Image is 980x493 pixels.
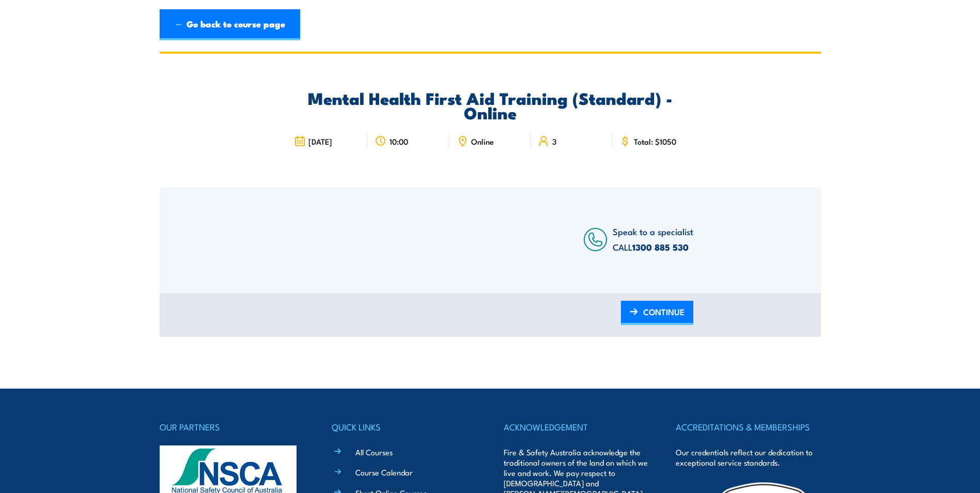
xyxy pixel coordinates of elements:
span: CONTINUE [643,298,685,326]
a: 1300 885 530 [632,240,689,254]
a: ← Go back to course page [160,9,300,40]
a: Course Calendar [355,467,413,477]
span: [DATE] [308,137,332,146]
h2: Mental Health First Aid Training (Standard) - Online [287,90,693,119]
span: Speak to a specialist CALL [613,225,693,253]
h4: OUR PARTNERS [160,420,304,434]
a: All Courses [355,446,393,457]
span: Total: $1050 [634,137,676,146]
h4: QUICK LINKS [332,420,476,434]
p: Our credentials reflect our dedication to exceptional service standards. [676,447,820,468]
a: CONTINUE [621,301,693,325]
span: Online [471,137,494,146]
h4: ACCREDITATIONS & MEMBERSHIPS [676,420,820,434]
span: 3 [552,137,556,146]
span: 10:00 [390,137,408,146]
h4: ACKNOWLEDGEMENT [504,420,648,434]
